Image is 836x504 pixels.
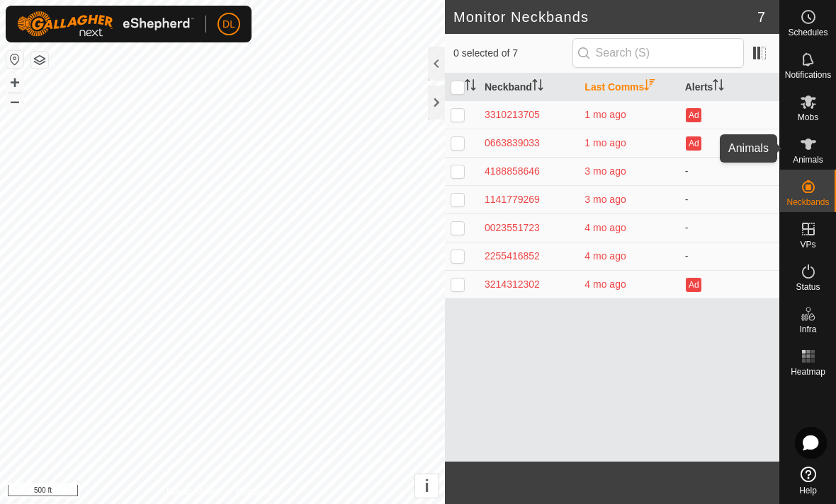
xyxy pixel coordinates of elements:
p-sorticon: Activate to sort [465,81,476,93]
span: Schedules [788,28,827,37]
h2: Monitor Neckbands [453,8,757,25]
span: 30 Mar 2025 at 4:36 pm [584,222,626,233]
a: Privacy Policy [166,486,220,498]
span: Status [796,283,820,291]
span: VPs [800,240,815,249]
div: 3214312302 [485,277,573,292]
button: – [6,93,23,110]
span: i [424,476,429,496]
button: Reset Map [6,51,23,68]
td: - [679,213,779,242]
button: Map Layers [31,52,48,69]
span: Heatmap [791,368,825,376]
a: Help [780,461,836,500]
span: 0 selected of 7 [453,46,572,61]
div: 0023551723 [485,221,573,235]
span: Infra [799,325,816,334]
button: Ad [686,136,701,151]
button: + [6,74,23,91]
p-sorticon: Activate to sort [532,81,543,93]
div: 3310213705 [485,107,573,122]
td: - [679,157,779,185]
span: Mobs [798,113,818,122]
a: Contact Us [237,486,278,498]
span: 7 [757,6,765,28]
span: Notifications [785,71,831,79]
div: 2255416852 [485,249,573,264]
div: 0663839033 [485,136,573,151]
p-sorticon: Activate to sort [644,81,655,93]
div: 1141779269 [485,192,573,207]
td: - [679,185,779,213]
span: 19 Mar 2025 at 12:06 pm [584,250,626,262]
button: i [415,474,439,498]
span: 3 Jul 2025 at 7:25 am [584,137,626,148]
span: 19 Mar 2025 at 11:22 am [584,279,626,290]
span: 24 Apr 2025 at 7:21 pm [584,165,626,177]
td: - [679,242,779,270]
button: Ad [686,278,701,292]
span: Help [799,486,817,495]
span: Animals [793,156,823,164]
span: 20 Apr 2025 at 8:36 pm [584,194,626,205]
span: Neckbands [786,198,829,206]
img: Gallagher Logo [17,11,194,37]
th: Neckband [479,74,579,101]
p-sorticon: Activate to sort [713,81,724,93]
div: 4188858646 [485,164,573,179]
th: Alerts [679,74,779,101]
span: DL [222,17,235,32]
button: Ad [686,108,701,122]
input: Search (S) [572,38,744,68]
span: 3 Jul 2025 at 7:26 am [584,109,626,120]
th: Last Comms [579,74,679,101]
